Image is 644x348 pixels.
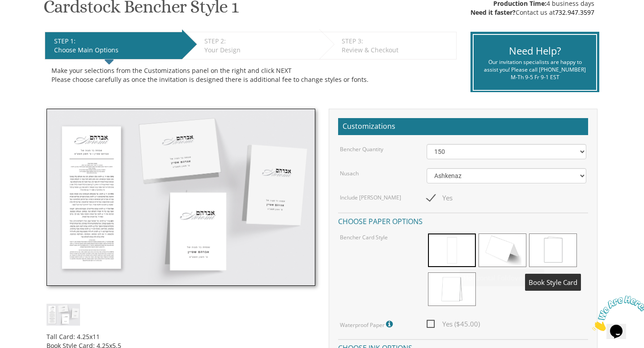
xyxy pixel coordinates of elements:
label: Include [PERSON_NAME] [340,194,401,201]
span: Yes ($45.00) [427,318,480,330]
img: Chat attention grabber [4,4,59,39]
div: STEP 1: [54,37,178,46]
span: Need it faster? [470,8,516,17]
label: Waterproof Paper [340,318,395,330]
h4: Choose paper options [338,212,588,228]
h2: Customizations [338,118,588,135]
iframe: chat widget [589,292,644,335]
div: Your Design [204,46,315,55]
div: Our invitation specialists are happy to assist you! Please call [PHONE_NUMBER] M-Th 9-5 Fr 9-1 EST [480,58,589,81]
label: Bencher Quantity [340,145,383,153]
label: Bencher Card Style [340,233,388,241]
img: cbstyle1.jpg [47,109,315,286]
a: 732.947.3597 [555,8,594,17]
span: Yes [427,192,453,204]
div: Need Help? [480,44,589,58]
img: cbstyle1.jpg [47,304,80,326]
div: Choose Main Options [54,46,178,55]
div: Review & Checkout [342,46,452,55]
div: STEP 2: [204,37,315,46]
div: STEP 3: [342,37,452,46]
label: Nusach [340,170,359,177]
div: Make your selections from the Customizations panel on the right and click NEXT Please choose care... [51,66,450,84]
